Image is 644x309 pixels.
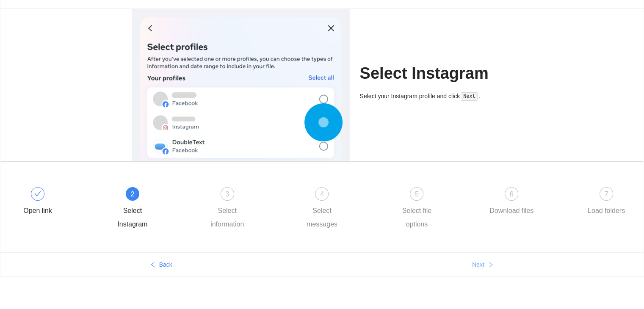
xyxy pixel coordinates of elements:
[108,204,157,231] div: Select Instagram
[297,187,392,231] div: 4Select messages
[203,204,252,231] div: Select information
[487,187,582,218] div: 6Download files
[588,204,625,218] div: Load folders
[130,190,134,198] span: 2
[582,187,631,218] div: 7Load folders
[360,91,513,101] div: Select your Instagram profile and click .
[150,262,156,268] span: left
[322,258,644,271] button: Nextright
[392,187,487,231] div: 5Select file options
[472,260,484,269] span: Next
[34,190,41,197] span: check
[360,63,513,83] h1: Select Instagram
[159,260,172,269] span: Back
[489,204,533,218] div: Download files
[23,204,52,218] div: Open link
[415,190,419,198] span: 5
[203,187,298,231] div: 3Select information
[0,258,322,271] button: leftBack
[13,187,108,218] div: Open link
[510,190,514,198] span: 6
[320,190,324,198] span: 4
[461,92,478,101] code: Next
[392,204,441,231] div: Select file options
[488,262,494,268] span: right
[225,190,229,198] span: 3
[297,204,346,231] div: Select messages
[108,187,203,231] div: 2Select Instagram
[605,190,608,198] span: 7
